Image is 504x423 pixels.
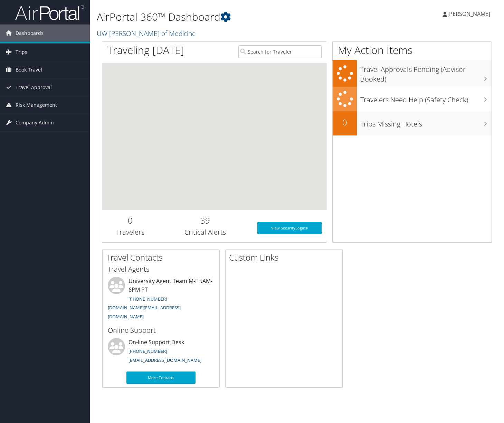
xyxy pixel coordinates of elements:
[104,277,218,323] li: University Agent Team M-F 5AM-6PM PT
[16,44,27,61] span: Trips
[164,227,247,237] h3: Critical Alerts
[108,304,181,320] a: [DOMAIN_NAME][EMAIL_ADDRESS][DOMAIN_NAME]
[108,326,214,335] h3: Online Support
[107,227,153,237] h3: Travelers
[333,111,492,135] a: 0Trips Missing Hotels
[333,87,492,111] a: Travelers Need Help (Safety Check)
[443,3,497,24] a: [PERSON_NAME]
[97,10,364,24] h1: AirPortal 360™ Dashboard
[333,43,492,57] h1: My Action Items
[97,29,198,38] a: UW [PERSON_NAME] of Medicine
[360,92,492,105] h3: Travelers Need Help (Safety Check)
[238,45,322,58] input: Search for Traveler
[16,61,42,78] span: Book Travel
[164,215,247,226] h2: 39
[15,4,84,21] img: airportal-logo.png
[333,60,492,87] a: Travel Approvals Pending (Advisor Booked)
[126,372,196,384] a: More Contacts
[107,43,184,57] h1: Traveling [DATE]
[16,96,57,114] span: Risk Management
[129,296,167,302] a: [PHONE_NUMBER]
[106,252,219,263] h2: Travel Contacts
[108,264,214,274] h3: Travel Agents
[447,10,490,18] span: [PERSON_NAME]
[16,114,54,131] span: Company Admin
[16,79,52,96] span: Travel Approval
[333,116,357,128] h2: 0
[129,348,167,354] a: [PHONE_NUMBER]
[16,25,44,42] span: Dashboards
[360,116,492,129] h3: Trips Missing Hotels
[257,222,322,234] a: View SecurityLogic®
[107,215,153,226] h2: 0
[229,252,342,263] h2: Custom Links
[104,338,218,366] li: On-line Support Desk
[360,61,492,84] h3: Travel Approvals Pending (Advisor Booked)
[129,357,201,363] a: [EMAIL_ADDRESS][DOMAIN_NAME]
